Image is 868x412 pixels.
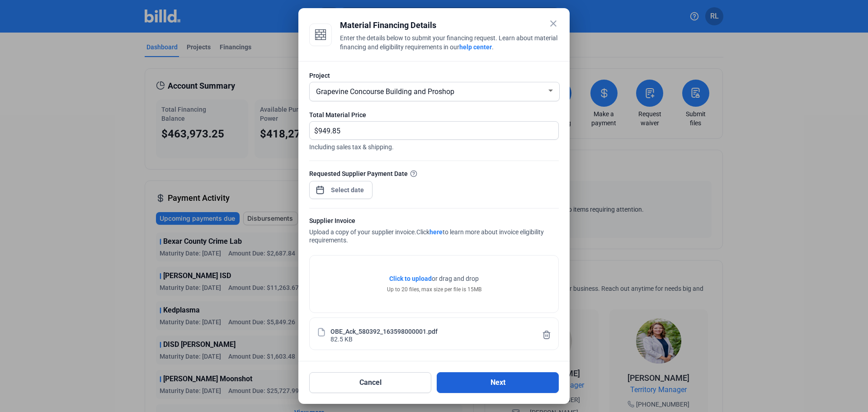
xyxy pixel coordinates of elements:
div: Supplier Invoice [309,216,559,227]
button: Open calendar [316,181,325,190]
div: Up to 20 files, max size per file is 15MB [387,285,481,294]
span: or drag and drop [432,274,479,283]
mat-icon: close [548,18,559,29]
div: 82.5 KB [330,335,353,342]
div: Project [309,71,559,80]
button: Cancel [309,372,431,393]
a: help center [459,43,492,51]
div: OBE_Ack_580392_163598000001.pdf [330,327,438,335]
div: Upload a copy of your supplier invoice. [309,216,559,246]
span: Grapevine Concourse Building and Proshop [316,87,454,96]
button: Next [437,372,559,393]
span: Click to upload [389,275,432,282]
input: Select date [328,185,367,195]
div: Total Material Price [309,110,559,119]
div: Material Financing Details [340,19,559,32]
span: Including sales tax & shipping. [309,140,559,152]
span: Click to learn more about invoice eligibility requirements. [309,228,544,244]
span: $ [310,122,318,137]
span: . [492,43,494,51]
input: 0.00 [318,122,548,139]
div: Requested Supplier Payment Date [309,169,559,178]
div: Enter the details below to submit your financing request. Learn about material financing and elig... [340,33,559,53]
a: here [429,228,443,236]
